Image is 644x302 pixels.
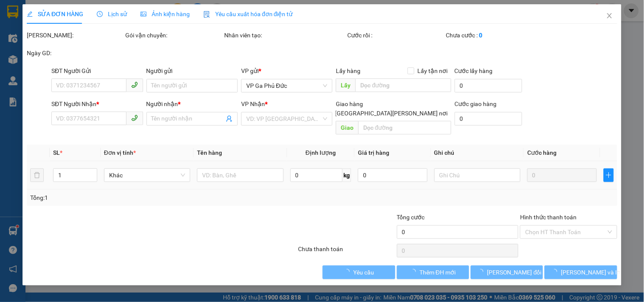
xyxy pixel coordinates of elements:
span: Cước hàng [527,149,557,156]
span: Yêu cầu [353,268,374,277]
span: Thêm ĐH mới [419,268,456,277]
input: Dọc đường [359,121,451,134]
span: SỬA ĐƠN HÀNG [27,11,83,17]
label: Hình thức thanh toán [520,214,577,221]
span: Ảnh kiện hàng [141,11,190,17]
span: Yêu cầu xuất hóa đơn điện tử [203,11,293,17]
div: Chưa cước : [446,31,543,40]
div: Người gửi [146,66,238,75]
span: VP Ga Phủ Đức [246,79,327,92]
span: loading [344,269,353,275]
div: Nhân viên tạo: [224,31,346,40]
span: [PERSON_NAME] đổi [487,268,542,277]
input: Cước giao hàng [455,112,523,126]
div: SĐT Người Gửi [51,66,143,75]
b: 0 [479,32,483,39]
div: Ngày GD: [27,48,124,58]
span: plus [604,172,613,179]
div: VP gửi [241,66,332,75]
button: Close [598,4,622,28]
input: Ghi Chú [434,168,520,182]
input: Dọc đường [356,78,451,92]
span: Giao hàng [336,101,363,107]
span: loading [478,269,487,275]
span: Tổng cước [397,214,425,221]
img: icon [203,11,210,18]
button: delete [30,168,44,182]
span: close [606,12,613,19]
span: VP Nhận [241,101,265,107]
label: Cước lấy hàng [455,67,493,74]
div: Tổng: 1 [30,193,249,202]
span: Khác [109,169,185,182]
div: Gói vận chuyển: [126,31,222,40]
button: [PERSON_NAME] và In [545,266,617,279]
span: Đơn vị tính [104,149,136,156]
span: Lịch sử [97,11,127,17]
span: Lấy [336,78,356,92]
label: Cước giao hàng [455,101,497,107]
span: [PERSON_NAME] và In [561,268,621,277]
input: 0 [527,168,597,182]
span: Lấy hàng [336,67,361,74]
div: SĐT Người Nhận [51,99,143,109]
span: clock-circle [97,11,103,17]
input: VD: Bàn, Ghế [197,168,283,182]
span: Tên hàng [197,149,222,156]
th: Ghi chú [431,145,524,161]
button: Yêu cầu [323,266,395,279]
span: Giá trị hàng [358,149,389,156]
span: Giao [336,121,359,134]
span: edit [27,11,33,17]
span: user-add [226,115,233,122]
span: loading [552,269,561,275]
span: SL [53,149,60,156]
div: Người nhận [146,99,238,109]
span: picture [141,11,146,17]
span: phone [131,81,138,88]
span: kg [343,168,351,182]
span: Lấy tận nơi [414,66,451,75]
span: Định lượng [306,149,336,156]
div: [PERSON_NAME]: [27,31,124,40]
button: [PERSON_NAME] đổi [471,266,543,279]
button: plus [604,168,614,182]
div: Cước rồi : [348,31,444,40]
button: Thêm ĐH mới [397,266,469,279]
input: Cước lấy hàng [455,79,523,92]
span: loading [410,269,419,275]
div: Chưa thanh toán [297,244,396,259]
span: [GEOGRAPHIC_DATA][PERSON_NAME] nơi [332,109,451,118]
span: phone [131,115,138,121]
